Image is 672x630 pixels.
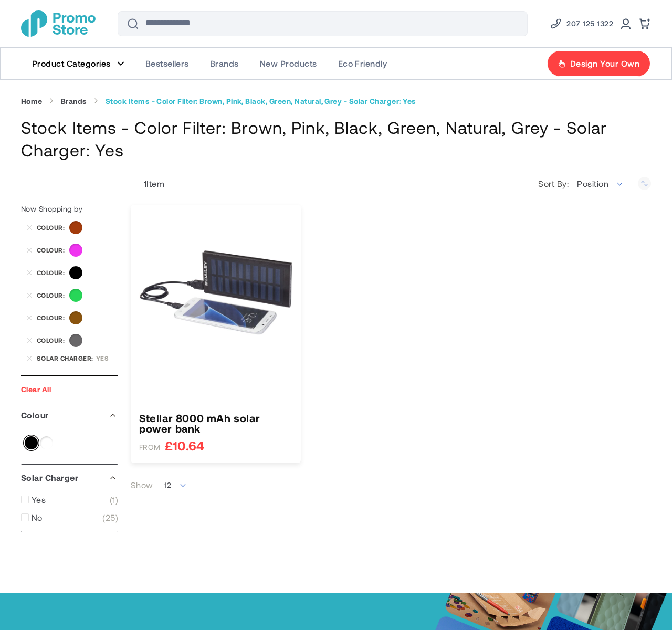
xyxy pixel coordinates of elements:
span: Yes [31,495,46,505]
a: Bestsellers [135,48,199,79]
a: Black [25,436,38,449]
span: Brands [210,58,239,69]
h1: Stock Items - Color Filter: Brown, Pink, Black, Green, Natural, Grey - Solar Charger: Yes [21,116,651,161]
label: Show [131,480,153,490]
span: 25 [102,512,118,523]
span: 207 125 1322 [566,17,613,30]
a: Eco Friendly [328,48,398,79]
a: Clear All [21,385,51,394]
span: Colour [37,314,67,321]
a: Remove Colour Black [26,270,33,276]
a: Remove Colour Grey [26,338,33,344]
a: Stellar 8000 mAh solar power bank [139,413,292,434]
span: Bestsellers [145,58,189,69]
a: Brands [61,97,87,106]
span: Colour [37,337,67,344]
a: Remove Solar Charger Yes [26,355,33,361]
span: No [31,512,43,523]
span: Now Shopping by [21,204,82,213]
a: Yes 1 [21,495,118,505]
span: Design Your Own [570,58,639,69]
p: Item [131,178,164,189]
span: 12 [164,481,172,490]
div: Yes [96,354,118,362]
span: 1 [144,178,146,188]
a: New Products [249,48,328,79]
div: Solar Charger [21,465,118,491]
span: New Products [260,58,317,69]
span: £10.64 [165,439,204,452]
span: 12 [159,475,193,496]
span: Colour [37,224,67,231]
div: Colour [21,402,118,428]
strong: Stock Items - Color Filter: Brown, Pink, Black, Green, Natural, Grey - Solar Charger: Yes [106,97,416,106]
a: Remove Colour Green [26,292,33,299]
span: Colour [37,246,67,254]
a: Brands [199,48,249,79]
a: No 25 [21,512,118,523]
span: Colour [37,291,67,299]
img: Promotional Merchandise [21,10,96,37]
a: Remove Colour Natural [26,315,33,321]
span: Colour [37,269,67,276]
a: Set Descending Direction [638,177,651,190]
span: 1 [110,495,118,505]
a: Home [21,97,43,106]
a: store logo [21,10,96,37]
a: Phone [550,17,613,30]
span: Eco Friendly [338,58,387,69]
img: Stellar 8000 mAh solar power bank [139,216,292,369]
a: Remove Colour Brown [26,225,33,231]
span: Position [577,178,608,188]
span: Position [571,173,630,194]
span: FROM [139,443,161,452]
button: Search [120,11,145,36]
a: Design Your Own [547,50,650,77]
label: Sort By [538,178,571,189]
span: Product Categories [32,58,111,69]
a: Product Categories [22,48,135,79]
a: White [40,436,53,449]
span: Solar Charger [37,354,96,362]
a: Remove Colour Pink [26,247,33,254]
